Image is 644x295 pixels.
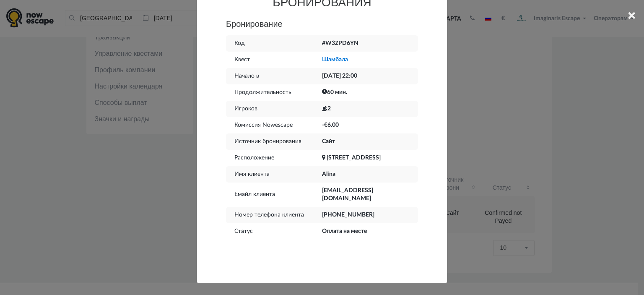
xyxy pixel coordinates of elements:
td: Оплата на месте [322,223,418,240]
span: × [628,8,636,23]
td: Емайл клиента [226,183,322,207]
td: #W3ZPD6YN [322,35,418,52]
a: [STREET_ADDRESS] [327,155,381,161]
td: Комиссия Nowescape [226,117,322,133]
td: Имя клиента [226,166,322,183]
td: [EMAIL_ADDRESS][DOMAIN_NAME] [322,183,418,207]
td: Статус [226,223,322,240]
td: Номер телефона клиента [226,207,322,223]
td: Расположение [226,150,322,166]
td: -€6.00 [322,117,418,133]
td: Код [226,35,322,52]
td: Квест [226,52,322,68]
td: Сайт [322,133,418,150]
a: Шамбала [322,57,348,63]
h5: Бронирование [226,19,418,29]
td: Продолжительность [226,84,322,101]
td: Alina [322,166,418,183]
td: 60 мин. [322,84,418,101]
td: Игроков [226,101,322,117]
td: 2 [322,101,418,117]
button: Close [628,8,636,22]
td: Начало в [226,68,322,84]
td: [PHONE_NUMBER] [322,207,418,223]
td: Источник бронирования [226,133,322,150]
td: [DATE] 22:00 [322,68,418,84]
